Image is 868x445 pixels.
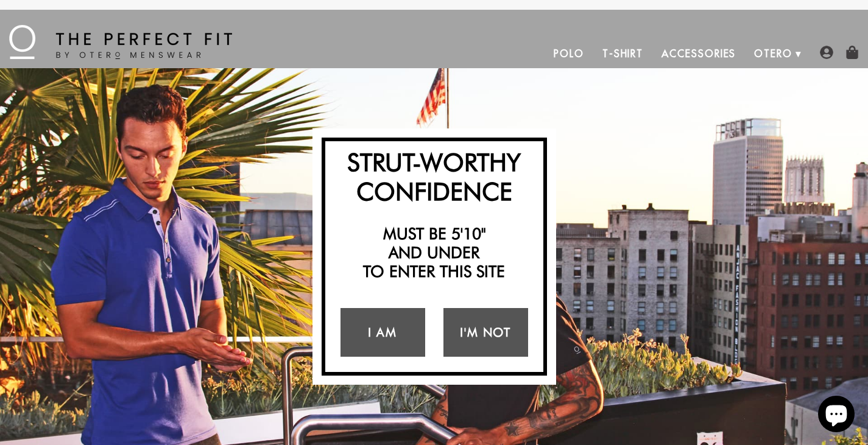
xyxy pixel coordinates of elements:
img: shopping-bag-icon.png [845,46,859,59]
a: Accessories [652,39,745,68]
img: user-account-icon.png [820,46,833,59]
a: I Am [340,308,425,357]
img: The Perfect Fit - by Otero Menswear - Logo [9,25,232,59]
h2: Strut-Worthy Confidence [331,147,537,206]
a: Polo [545,39,593,68]
inbox-online-store-chat: Shopify online store chat [814,396,858,435]
a: T-Shirt [593,39,652,68]
h2: Must be 5'10" and under to enter this site [331,224,537,281]
a: Otero [745,39,802,68]
a: I'm Not [443,308,528,357]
